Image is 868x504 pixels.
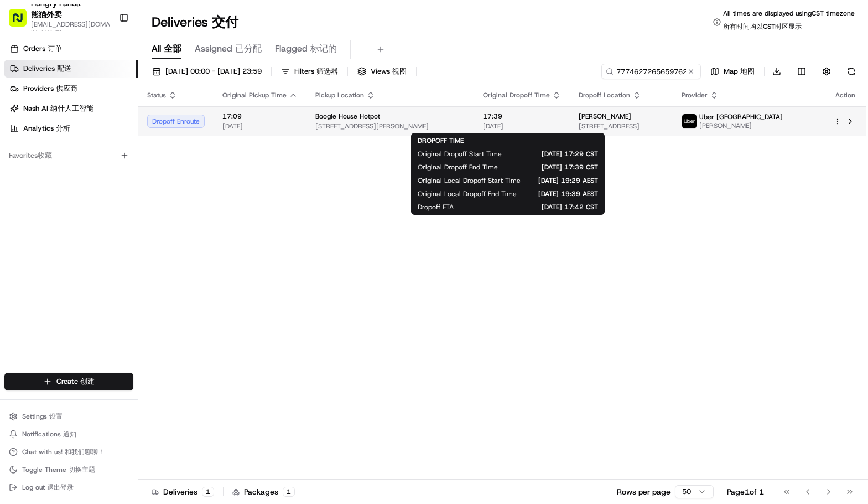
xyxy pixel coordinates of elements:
[49,412,63,421] span: 设置
[579,112,631,121] span: [PERSON_NAME]
[23,64,71,74] span: Deliveries
[22,412,63,421] span: Settings
[92,172,96,181] span: •
[147,91,166,100] span: Status
[4,60,138,78] a: Deliveries 配送
[11,11,33,33] img: Nash
[418,176,521,185] span: Original Local Dropoff Start Time
[579,91,630,100] span: Dropoff Location
[11,44,201,62] p: Welcome 👋
[315,112,380,121] span: Boogie House Hotpot
[316,66,338,76] span: 筛选器
[235,43,262,54] span: 已分配
[418,136,464,145] span: DROPOFF TIME
[171,142,201,155] button: See all
[56,377,95,387] span: Create
[63,430,76,439] span: 通知
[705,64,760,79] button: Map 地图
[22,248,85,259] span: Knowledge Base
[4,4,115,31] button: Hungry Panda 熊猫外卖[EMAIL_ADDRESS][DOMAIN_NAME]
[4,40,138,58] a: Orders 订单
[232,486,295,497] div: Packages
[105,248,178,259] span: API Documentation
[43,202,69,210] span: 8月15日
[38,151,52,160] span: 收藏
[723,22,802,31] span: 所有时间均以CST时区显示
[50,106,181,117] div: Start new chat
[110,275,134,283] span: Pylon
[699,121,783,130] span: [PERSON_NAME]
[93,249,102,258] div: 💻
[188,109,201,122] button: Start new chat
[699,112,783,121] span: Uber [GEOGRAPHIC_DATA]
[222,122,298,131] span: [DATE]
[4,80,138,97] a: Providers 供应商
[471,203,598,212] span: [DATE] 17:42 CST
[4,409,133,424] button: Settings 设置
[29,71,183,83] input: Clear
[483,112,561,121] span: 17:39
[31,20,110,38] button: [EMAIL_ADDRESS][DOMAIN_NAME]
[4,426,133,442] button: Notifications 通知
[23,84,77,94] span: Providers
[34,172,90,181] span: [PERSON_NAME]
[23,44,62,54] span: Orders
[22,448,105,456] span: Chat with us!
[69,465,95,474] span: 切换主题
[418,203,454,212] span: Dropoff ETA
[534,189,598,198] span: [DATE] 19:39 AEST
[682,114,697,128] img: uber-new-logo.jpeg
[222,112,298,121] span: 17:09
[56,124,70,133] span: 分析
[352,64,412,79] button: Views 视图
[723,9,855,35] span: All times are displayed using CST timezone
[22,172,31,181] img: 1736555255976-a54dd68f-1ca7-489b-9aae-adbdc363a1c4
[22,430,76,439] span: Notifications
[371,66,407,76] span: Views
[11,249,20,258] div: 📗
[23,106,43,126] img: 1753817452368-0c19585d-7be3-40d9-9a41-2dc781b3d1eb
[56,84,77,93] span: 供应商
[98,172,124,181] span: 8月19日
[483,91,550,100] span: Original Dropoff Time
[617,486,671,497] p: Rows per page
[834,91,857,100] div: Action
[11,106,31,126] img: 1736555255976-a54dd68f-1ca7-489b-9aae-adbdc363a1c4
[50,104,93,113] span: 纳什人工智能
[418,163,498,172] span: Original Dropoff End Time
[844,64,859,79] button: Refresh
[4,373,133,390] button: Create 创建
[724,66,755,76] span: Map
[31,9,62,19] span: 熊猫外卖
[222,91,287,100] span: Original Pickup Time
[11,161,29,179] img: Bea Lacdao
[4,100,138,117] a: Nash AI 纳什人工智能
[418,150,502,158] span: Original Dropoff Start Time
[310,43,337,54] span: 标记的
[23,124,70,133] span: Analytics
[4,444,133,460] button: Chat with us! 和我们聊聊！
[740,66,755,76] span: 地图
[519,150,598,158] span: [DATE] 17:29 CST
[538,176,598,185] span: [DATE] 19:29 AEST
[48,44,62,53] span: 订单
[4,480,133,495] button: Log out 退出登录
[601,64,701,79] input: Type to search
[283,487,295,497] div: 1
[47,483,74,492] span: 退出登录
[164,43,181,54] span: 全部
[315,91,364,100] span: Pickup Location
[294,66,338,76] span: Filters
[4,120,138,137] a: Analytics 分析
[152,42,181,55] span: All
[276,64,343,79] button: Filters 筛选器
[483,122,561,131] span: [DATE]
[418,189,517,198] span: Original Local Dropoff End Time
[23,104,93,114] span: Nash AI
[11,144,74,153] div: Past conversations
[516,163,598,172] span: [DATE] 17:39 CST
[147,64,267,79] button: [DATE] 00:00 - [DATE] 23:59
[392,66,407,76] span: 视图
[78,274,134,283] a: Powered byPylon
